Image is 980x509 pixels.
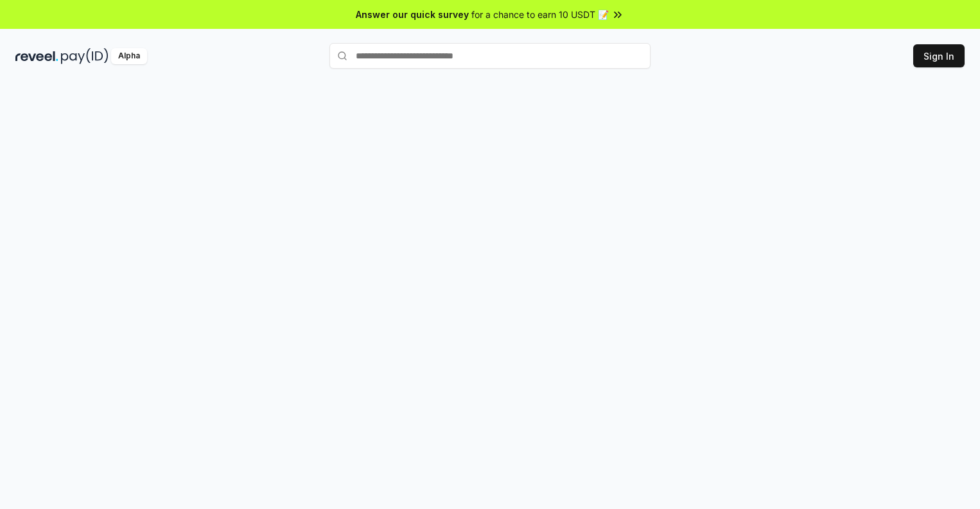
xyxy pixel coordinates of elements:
[356,8,469,21] span: Answer our quick survey
[913,44,965,67] button: Sign In
[61,48,109,64] img: pay_id
[111,48,147,64] div: Alpha
[15,48,58,64] img: reveel_dark
[471,8,609,21] span: for a chance to earn 10 USDT 📝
